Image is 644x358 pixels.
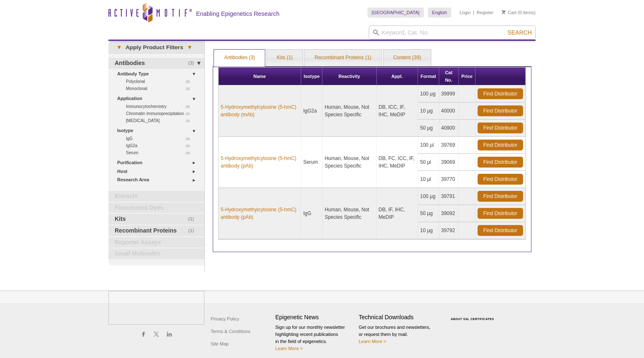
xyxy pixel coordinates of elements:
td: 40000 [439,103,459,120]
a: ABOUT SSL CERTIFICATES [451,318,494,320]
a: Learn More > [275,346,303,351]
a: Find Distributor [478,140,523,150]
a: Find Distributor [478,88,523,99]
span: (3) [188,58,199,69]
a: (1)Serum [126,149,194,156]
td: 100 µg [418,85,439,103]
td: 10 µl [418,171,439,188]
span: (1) [186,117,194,124]
span: (1) [186,110,194,117]
p: Get our brochures and newsletters, or request them by mail. [359,324,438,345]
a: Site Map [209,338,231,350]
th: Appl. [377,68,418,85]
p: Sign up for our monthly newsletter highlighting recent publications in the field of epigenetics. [275,324,355,352]
th: Format [418,68,439,85]
td: Human, Mouse, Not Species Specific [322,188,376,239]
span: (1) [186,149,194,156]
a: (2)Immunocytochemistry [126,103,194,110]
button: Search [505,29,534,36]
a: Find Distributor [478,105,523,116]
td: Human, Mouse, Not Species Specific [322,85,376,137]
span: (1) [188,225,199,236]
a: (2)Polyclonal [126,78,194,85]
img: Active Motif, [108,291,204,325]
a: Reporter Assays [108,237,204,248]
a: (1)Kits [108,214,204,225]
input: Keyword, Cat. No. [369,25,536,40]
a: Register [476,10,493,15]
h4: Technical Downloads [359,314,438,321]
a: 5-Hydroxymethylcytosine (5-hmC) antibody (pAb) [221,155,299,170]
a: Antibodies (3) [214,50,265,66]
td: Serum [301,137,323,188]
a: Learn More > [359,339,386,344]
a: English [428,8,451,18]
a: 5-Hydroxymethylcytosine (5-hmC) antibody (pAb) [221,206,299,221]
a: Fluorescent Dyes [108,203,204,213]
span: ▾ [113,44,126,51]
td: 100 µg [418,188,439,205]
td: 39770 [439,171,459,188]
a: 5-Hydroxymethylcytosine (5-hmC) antibody (mAb) [221,103,299,118]
h2: Enabling Epigenetics Research [196,10,279,18]
td: 39769 [439,137,459,154]
th: Reactivity [322,68,376,85]
a: Terms & Conditions [209,325,252,338]
th: Cat No. [439,68,459,85]
a: Find Distributor [478,157,523,168]
span: (1) [186,135,194,142]
img: Your Cart [502,10,506,14]
li: | [473,8,474,18]
td: 50 µg [418,120,439,137]
td: Human, Mouse, Not Species Specific [322,137,376,188]
a: Antibody Type [117,70,199,78]
td: 10 µg [418,222,439,239]
a: (1)Chromatin Immunoprecipitation [126,110,194,117]
span: (2) [186,78,194,85]
a: Application [117,94,199,103]
th: Name [219,68,301,85]
span: (2) [186,103,194,110]
td: 50 µg [418,205,439,222]
span: Search [508,29,532,36]
a: Research Area [117,175,199,184]
a: Find Distributor [478,225,523,236]
td: DB, FC, ICC, IF, IHC, MeDIP [377,137,418,188]
td: 39999 [439,85,459,103]
td: IgG2a [301,85,323,137]
li: (0 items) [502,8,536,18]
td: 39092 [439,205,459,222]
td: IgG [301,188,323,239]
a: Small Molecules [108,248,204,259]
a: (1)IgG [126,135,194,142]
a: Find Distributor [478,191,523,202]
span: (1) [186,85,194,92]
a: (1)[MEDICAL_DATA] [126,117,194,124]
a: (1)Monoclonal [126,85,194,92]
td: 100 µl [418,137,439,154]
a: ▾Apply Product Filters▾ [108,41,204,54]
td: 10 µg [418,103,439,120]
td: DB, ICC, IF, IHC, MeDIP [377,85,418,137]
td: 39069 [439,154,459,171]
a: Recombinant Proteins (1) [304,50,381,66]
a: (1)IgG2a [126,142,194,149]
td: 39791 [439,188,459,205]
a: Content (39) [383,50,431,66]
a: Isotype [117,126,199,135]
a: (3)Antibodies [108,58,204,69]
a: Purification [117,158,199,167]
a: Login [460,10,471,15]
a: Find Distributor [478,123,523,133]
td: DB, IF, IHC, MeDIP [377,188,418,239]
h4: Epigenetic News [275,314,355,321]
a: Cart [502,10,516,15]
a: Find Distributor [478,208,523,219]
span: (1) [186,142,194,149]
span: ▾ [183,44,196,51]
td: 39792 [439,222,459,239]
th: Price [459,68,475,85]
td: 40900 [439,120,459,137]
th: Isotype [301,68,323,85]
a: (1)Recombinant Proteins [108,225,204,236]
